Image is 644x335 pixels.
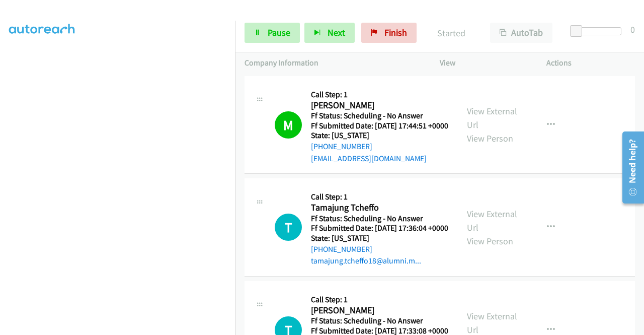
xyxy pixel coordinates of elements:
[467,105,517,130] a: View External Url
[311,111,448,121] h5: Ff Status: Scheduling - No Answer
[546,57,635,69] p: Actions
[490,23,552,43] button: AutoTab
[311,192,448,202] h5: Call Step: 1
[311,295,448,305] h5: Call Step: 1
[575,27,621,35] div: Delay between calls (in seconds)
[245,23,300,43] a: Pause
[245,57,422,69] p: Company Information
[440,57,528,69] p: View
[311,121,448,131] h5: Ff Submitted Date: [DATE] 17:44:51 +0000
[361,23,417,43] a: Finish
[311,316,448,326] h5: Ff Status: Scheduling - No Answer
[311,233,448,243] h5: State: [US_STATE]
[467,208,517,233] a: View External Url
[467,132,513,144] a: View Person
[268,27,290,38] span: Pause
[311,100,445,111] h2: [PERSON_NAME]
[467,235,513,247] a: View Person
[311,154,427,163] a: [EMAIL_ADDRESS][DOMAIN_NAME]
[275,214,302,241] h1: T
[615,127,644,208] iframe: Resource Center
[311,142,372,151] a: [PHONE_NUMBER]
[311,223,448,233] h5: Ff Submitted Date: [DATE] 17:36:04 +0000
[311,90,448,100] h5: Call Step: 1
[311,130,448,141] h5: State: [US_STATE]
[630,23,635,36] div: 0
[275,214,302,241] div: The call is yet to be attempted
[304,23,355,43] button: Next
[430,26,472,40] p: Started
[328,27,345,38] span: Next
[384,27,407,38] span: Finish
[275,111,302,139] h1: M
[311,305,445,316] h2: [PERSON_NAME]
[311,214,448,224] h5: Ff Status: Scheduling - No Answer
[311,202,445,214] h2: Tamajung Tcheffo
[311,244,372,254] a: [PHONE_NUMBER]
[311,256,421,265] a: tamajung.tcheffo18@alumni.m...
